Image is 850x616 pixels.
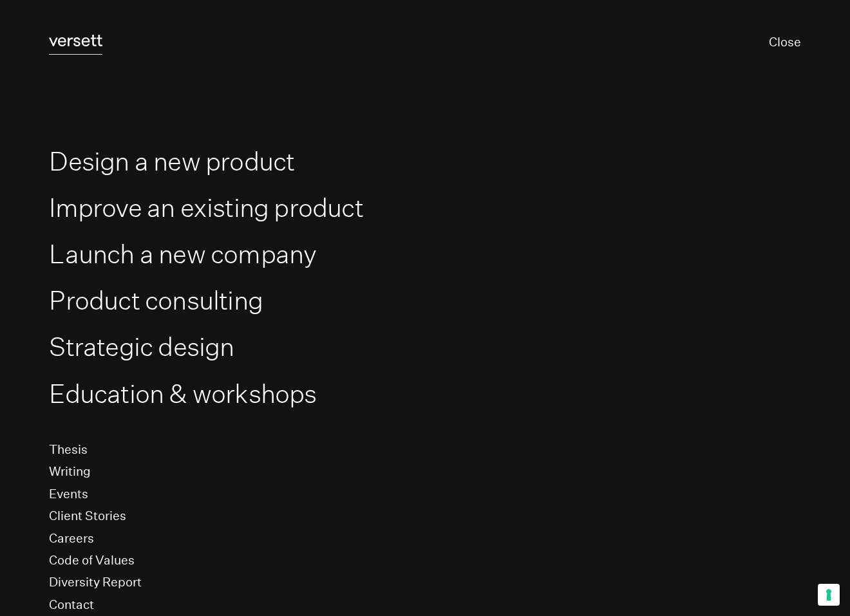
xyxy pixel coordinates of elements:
a: Client Stories [49,508,126,524]
button: Your consent preferences for tracking technologies [818,584,840,606]
button: Close [769,31,801,54]
a: Events [49,486,88,502]
a: Writing [49,463,91,480]
a: Education & workshops [49,378,316,410]
a: Code of Values [49,552,135,568]
a: Contact [49,597,94,613]
a: Improve an existing product [49,192,363,224]
a: Careers [49,530,94,546]
a: Thesis [49,442,88,458]
a: Diversity Report [49,574,142,590]
a: Design a new product [49,145,294,178]
a: Product consulting [49,285,263,317]
a: Strategic design [49,331,234,363]
a: Launch a new company [49,238,316,270]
